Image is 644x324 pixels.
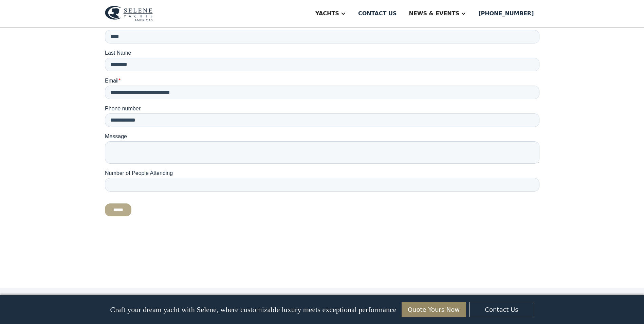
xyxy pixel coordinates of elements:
[315,10,339,18] div: Yachts
[470,302,534,317] a: Contact Us
[409,10,459,18] div: News & EVENTS
[358,10,397,18] div: Contact us
[478,10,534,18] div: [PHONE_NUMBER]
[402,302,466,317] a: Quote Yours Now
[105,222,539,231] p: ‍
[110,305,396,314] p: Craft your dream yacht with Selene, where customizable luxury meets exceptional performance
[105,6,153,21] img: logo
